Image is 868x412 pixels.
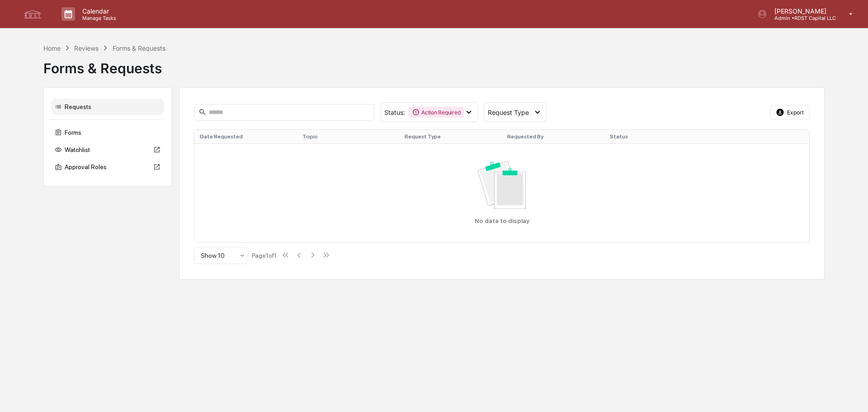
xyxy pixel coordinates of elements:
[22,8,43,20] img: logo
[51,99,164,115] div: Requests
[475,217,529,224] p: No data to display
[74,44,99,52] div: Reviews
[767,7,836,15] p: [PERSON_NAME]
[113,44,165,52] div: Forms & Requests
[252,252,277,259] div: Page 1 of 1
[51,159,164,175] div: Approval Roles
[51,142,164,158] div: Watchlist
[384,109,405,116] span: Status :
[502,130,604,143] th: Requested By
[51,124,164,141] div: Forms
[43,53,825,76] div: Forms & Requests
[399,130,502,143] th: Request Type
[409,107,464,118] div: Action Required
[488,109,529,116] span: Request Type
[770,105,810,119] button: Export
[43,44,61,52] div: Home
[478,161,526,208] img: No data available
[297,130,400,143] th: Topic
[75,15,121,21] p: Manage Tasks
[75,7,121,15] p: Calendar
[767,15,836,21] p: Admin • RDST Capital LLC
[194,130,297,143] th: Date Requested
[604,130,707,143] th: Status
